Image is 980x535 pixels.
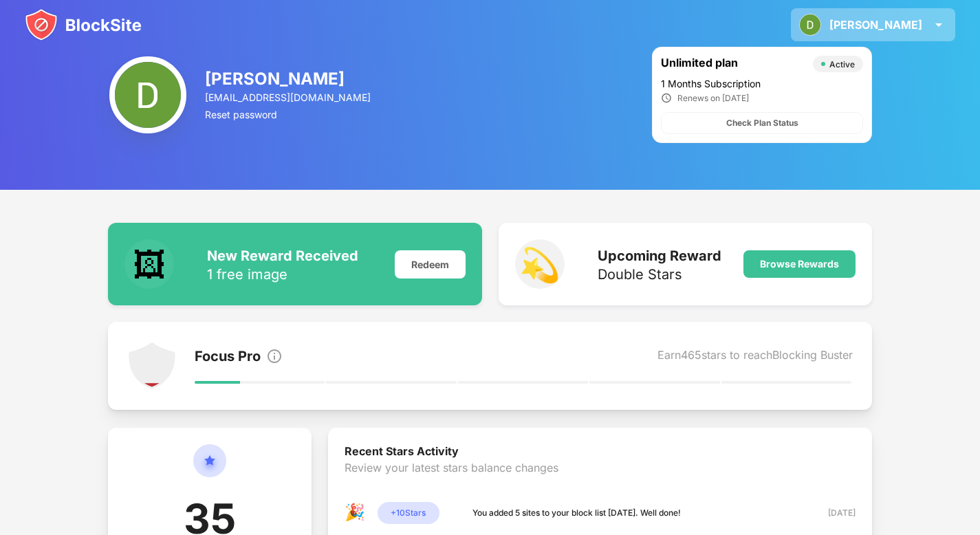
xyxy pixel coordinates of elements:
div: [DATE] [807,506,856,520]
div: Recent Stars Activity [345,444,856,461]
div: + 10 Stars [378,502,439,524]
div: Redeem [395,250,466,279]
div: Review your latest stars balance changes [345,461,856,502]
div: Focus Pro [195,348,261,367]
img: info.svg [266,348,283,364]
div: [PERSON_NAME] [205,69,373,89]
div: [PERSON_NAME] [829,18,922,32]
div: You added 5 sites to your block list [DATE]. Well done! [472,506,681,520]
img: ACg8ocLvS0O6dyhZX5og3wwIxXpvKa8MQc-3JT4LKhEmr2yoC4db-Y0=s96-c [109,56,186,133]
div: Renews on [DATE] [677,93,749,103]
div: [EMAIL_ADDRESS][DOMAIN_NAME] [205,91,373,103]
div: Upcoming Reward [598,248,721,264]
div: 1 Months Subscription [661,78,863,89]
div: Earn 465 stars to reach Blocking Buster [657,348,853,367]
img: circle-star.svg [193,444,226,494]
div: 1 free image [207,267,358,281]
img: ACg8ocLvS0O6dyhZX5og3wwIxXpvKa8MQc-3JT4LKhEmr2yoC4db-Y0=s96-c [799,14,821,36]
div: Browse Rewards [760,259,839,270]
div: New Reward Received [207,248,358,264]
div: Active [829,59,855,69]
div: 🎉 [345,502,367,524]
div: 💫 [515,239,565,289]
img: clock_ic.svg [661,92,672,104]
img: points-level-1.svg [127,341,177,391]
div: 🖼 [124,239,174,289]
div: Check Plan Status [726,116,798,130]
img: blocksite-icon.svg [25,8,142,41]
div: Reset password [205,109,373,120]
div: Unlimited plan [661,56,806,72]
div: Double Stars [598,267,721,281]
